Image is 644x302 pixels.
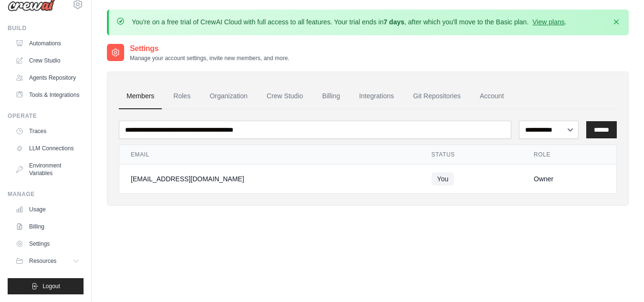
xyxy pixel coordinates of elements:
a: Billing [11,219,84,234]
a: View plans [532,18,564,26]
p: You're on a free trial of CrewAI Cloud with full access to all features. Your trial ends in , aft... [132,17,567,27]
span: Logout [42,282,60,290]
a: Crew Studio [11,53,84,68]
div: Manage [8,190,84,198]
a: Settings [11,236,84,251]
a: Billing [315,83,348,109]
th: Email [119,145,420,165]
button: Logout [8,278,84,294]
strong: 7 days [383,18,404,26]
div: Operate [8,112,84,120]
button: Resources [11,253,84,269]
span: You [432,172,454,186]
a: Tools & Integrations [11,87,84,103]
a: Usage [11,202,84,217]
a: Roles [166,83,198,109]
div: Owner [534,174,605,184]
a: Account [472,83,512,109]
h2: Settings [130,43,289,54]
a: Agents Repository [11,70,84,85]
a: Automations [11,36,84,51]
a: Git Repositories [405,83,468,109]
div: [EMAIL_ADDRESS][DOMAIN_NAME] [131,174,409,184]
a: Environment Variables [11,158,84,181]
th: Role [522,145,616,165]
a: Traces [11,124,84,139]
p: Manage your account settings, invite new members, and more. [130,54,289,62]
a: Crew Studio [259,83,311,109]
a: LLM Connections [11,141,84,156]
a: Members [119,83,162,109]
span: Resources [29,257,56,265]
th: Status [420,145,522,165]
a: Organization [202,83,255,109]
a: Integrations [351,83,401,109]
div: Build [8,24,84,32]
